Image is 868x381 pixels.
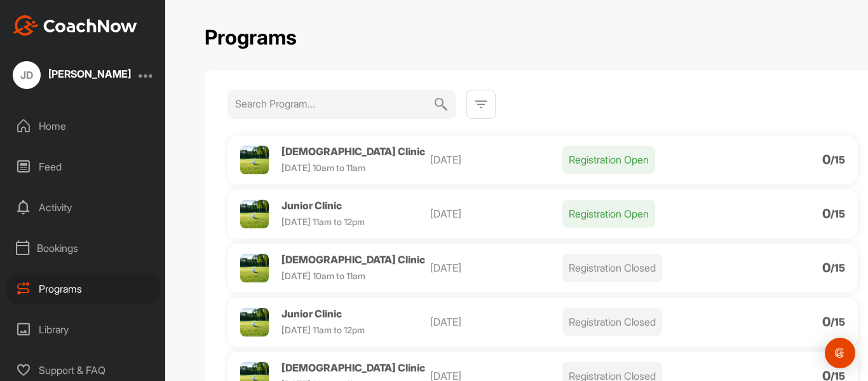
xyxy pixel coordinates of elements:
[281,199,342,212] span: Junior Clinic
[831,371,845,381] p: / 15
[430,314,563,329] p: [DATE]
[281,216,365,227] span: [DATE] 11am to 12pm
[822,371,831,381] p: 0
[562,146,655,174] p: Registration Open
[281,145,425,158] span: [DEMOGRAPHIC_DATA] Clinic
[281,270,365,281] span: [DATE] 10am to 11am
[240,254,269,282] img: Profile picture
[825,338,855,368] div: Open Intercom Messenger
[7,273,159,305] div: Programs
[831,263,845,273] p: / 15
[562,308,662,336] p: Registration Closed
[240,200,269,228] img: Profile picture
[7,110,159,142] div: Home
[822,155,831,165] p: 0
[281,307,342,320] span: Junior Clinic
[473,97,489,112] img: svg+xml;base64,PHN2ZyB3aWR0aD0iMjQiIGhlaWdodD0iMjQiIHZpZXdCb3g9IjAgMCAyNCAyNCIgZmlsbD0ibm9uZSIgeG...
[7,314,159,345] div: Library
[430,152,563,167] p: [DATE]
[7,191,159,223] div: Activity
[281,162,365,173] span: [DATE] 10am to 11am
[831,317,845,327] p: / 15
[822,317,831,327] p: 0
[433,90,449,119] img: svg+xml;base64,PHN2ZyB3aWR0aD0iMjQiIGhlaWdodD0iMjQiIHZpZXdCb3g9IjAgMCAyNCAyNCIgZmlsbD0ibm9uZSIgeG...
[235,90,433,118] input: Search Program...
[281,324,365,335] span: [DATE] 11am to 12pm
[281,361,425,374] span: [DEMOGRAPHIC_DATA] Clinic
[822,263,831,273] p: 0
[430,206,563,221] p: [DATE]
[240,146,269,174] img: Profile picture
[831,155,845,165] p: / 15
[13,61,41,89] div: JD
[562,254,662,282] p: Registration Closed
[205,25,297,50] h2: Programs
[822,209,831,219] p: 0
[13,15,137,36] img: CoachNow
[48,69,131,79] div: [PERSON_NAME]
[430,260,563,275] p: [DATE]
[562,200,655,228] p: Registration Open
[7,151,159,183] div: Feed
[831,209,845,219] p: / 15
[7,232,159,264] div: Bookings
[240,308,269,336] img: Profile picture
[281,253,425,266] span: [DEMOGRAPHIC_DATA] Clinic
